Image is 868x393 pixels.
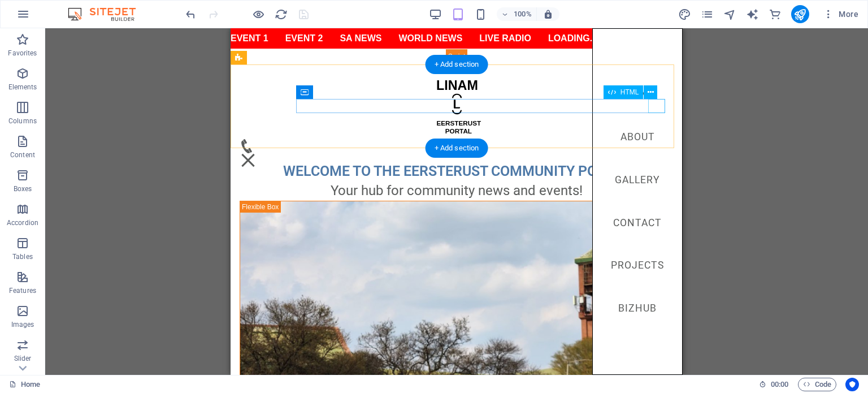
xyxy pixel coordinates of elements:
[845,378,859,391] button: Usercentrics
[10,150,35,159] p: Content
[620,89,639,96] span: HTML
[14,354,32,363] p: Slider
[759,378,789,391] h6: Session time
[769,7,782,21] button: commerce
[12,252,33,261] p: Tables
[8,116,37,126] p: Columns
[818,5,863,23] button: More
[514,7,532,21] h6: 100%
[8,49,37,58] p: Favorites
[791,5,809,23] button: publish
[823,8,858,20] span: More
[701,8,714,21] i: Pages (Ctrl+Alt+S)
[746,8,759,21] i: AI Writer
[497,7,537,21] button: 100%
[779,380,780,388] span: :
[803,378,831,391] span: Code
[771,378,788,391] span: 00 00
[678,7,692,21] button: design
[701,7,714,21] button: pages
[746,7,759,21] button: text_generator
[793,8,806,21] i: Publish
[7,218,38,227] p: Accordion
[9,378,40,391] a: Click to cancel selection. Double-click to open Pages
[426,139,488,158] div: + Add section
[9,286,36,295] p: Features
[723,8,736,21] i: Navigator
[274,7,288,21] button: reload
[8,83,37,92] p: Elements
[65,7,150,21] img: Editor Logo
[543,9,553,19] i: On resize automatically adjust zoom level to fit chosen device.
[11,320,34,329] p: Images
[723,7,737,21] button: navigator
[184,7,197,21] button: undo
[769,8,782,21] i: Commerce
[14,184,32,193] p: Boxes
[184,8,197,21] i: Undo: Change pages (Ctrl+Z)
[798,378,836,391] button: Code
[678,8,691,21] i: Design (Ctrl+Alt+Y)
[426,55,488,74] div: + Add section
